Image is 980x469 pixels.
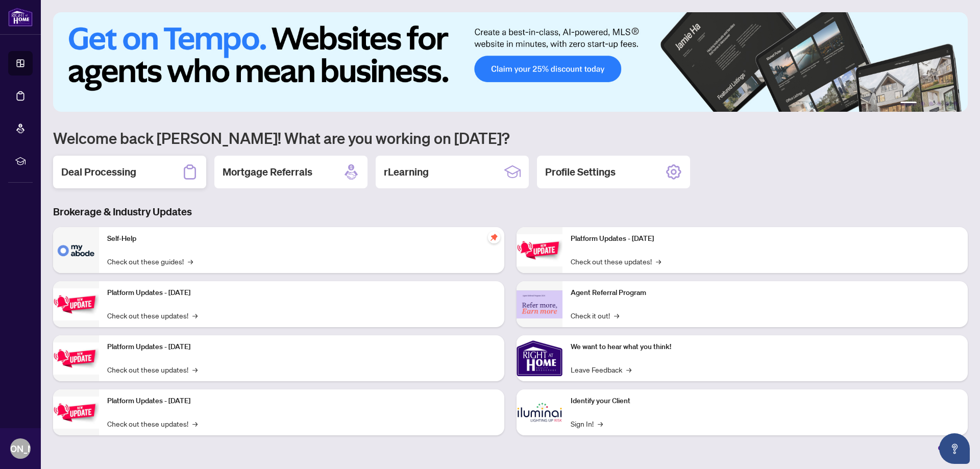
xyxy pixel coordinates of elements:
[953,102,958,106] button: 6
[517,389,562,435] img: Identify your Client
[53,12,968,112] img: Slide 0
[53,342,99,375] img: Platform Updates - July 21, 2025
[53,227,99,273] img: Self-Help
[192,364,198,375] span: →
[53,205,968,219] h3: Brokerage & Industry Updates
[945,102,949,106] button: 5
[598,418,603,429] span: →
[929,102,933,106] button: 3
[939,433,970,464] button: Open asap
[571,287,960,299] p: Agent Referral Program
[192,418,198,429] span: →
[107,418,198,429] a: Check out these updates!→
[107,396,496,407] p: Platform Updates - [DATE]
[517,290,562,318] img: Agent Referral Program
[107,364,198,375] a: Check out these updates!→
[384,165,429,179] h2: rLearning
[488,231,500,243] span: pushpin
[571,233,960,244] p: Platform Updates - [DATE]
[223,165,312,179] h2: Mortgage Referrals
[545,165,616,179] h2: Profile Settings
[192,310,198,321] span: →
[571,310,619,321] a: Check it out!→
[571,396,960,407] p: Identify your Client
[571,256,661,267] a: Check out these updates!→
[517,234,562,266] img: Platform Updates - June 23, 2025
[107,256,193,267] a: Check out these guides!→
[61,165,136,179] h2: Deal Processing
[188,256,193,267] span: →
[900,102,917,106] button: 1
[53,128,968,147] h1: Welcome back [PERSON_NAME]! What are you working on [DATE]?
[571,341,960,353] p: We want to hear what you think!
[614,310,619,321] span: →
[107,310,198,321] a: Check out these updates!→
[107,341,496,353] p: Platform Updates - [DATE]
[921,102,925,106] button: 2
[571,418,603,429] a: Sign In!→
[107,233,496,244] p: Self-Help
[571,364,631,375] a: Leave Feedback→
[53,288,99,320] img: Platform Updates - September 16, 2025
[8,8,33,27] img: logo
[53,397,99,429] img: Platform Updates - July 8, 2025
[517,335,562,381] img: We want to hear what you think!
[937,102,941,106] button: 4
[626,364,631,375] span: →
[107,287,496,299] p: Platform Updates - [DATE]
[656,256,661,267] span: →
